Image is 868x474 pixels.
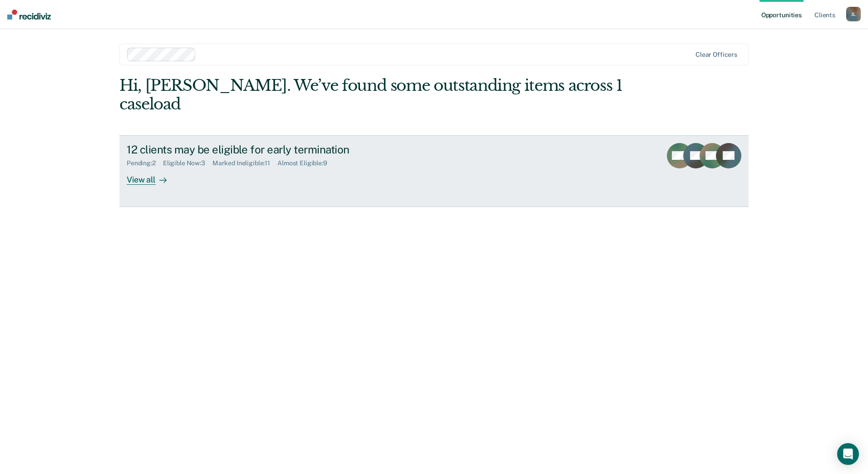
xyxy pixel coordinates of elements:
div: J L [846,7,861,21]
div: Almost Eligible : 9 [277,159,335,167]
div: Eligible Now : 3 [163,159,212,167]
div: Marked Ineligible : 11 [212,159,277,167]
div: Hi, [PERSON_NAME]. We’ve found some outstanding items across 1 caseload [119,76,623,114]
div: Open Intercom Messenger [837,443,859,465]
a: 12 clients may be eligible for early terminationPending:2Eligible Now:3Marked Ineligible:11Almost... [119,135,749,207]
div: View all [127,167,178,185]
div: 12 clients may be eligible for early termination [127,143,445,156]
div: Pending : 2 [127,159,163,167]
img: Recidiviz [7,10,51,20]
div: Clear officers [695,51,737,59]
button: JL [846,7,861,21]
